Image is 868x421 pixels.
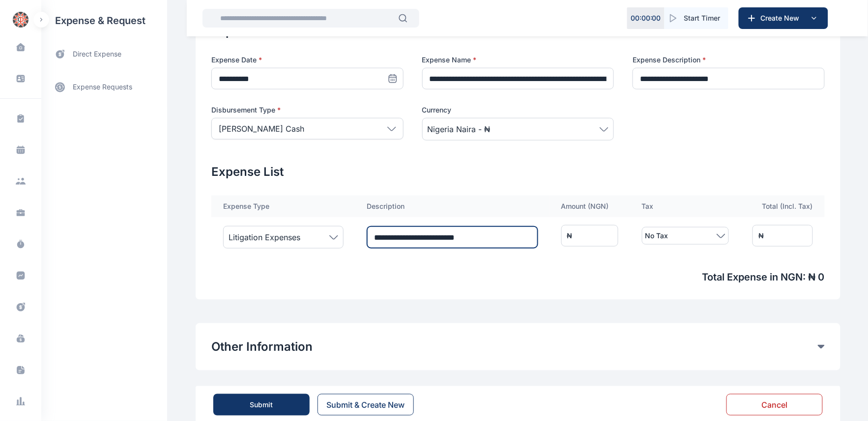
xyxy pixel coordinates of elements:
[758,231,764,241] div: ₦
[211,105,404,115] label: Disbursement Type
[250,400,273,410] div: Submit
[213,394,310,416] button: Submit
[41,41,167,67] a: direct expense
[355,196,550,217] th: Description
[665,7,728,29] button: Start Timer
[741,196,825,217] th: Total (Incl. Tax)
[630,196,741,217] th: Tax
[645,230,668,242] span: No Tax
[757,13,808,23] span: Create New
[211,270,825,284] span: Total Expense in NGN : ₦ 0
[73,49,121,59] span: direct expense
[684,13,721,23] span: Start Timer
[422,55,614,65] label: Expense Name
[633,55,825,65] label: Expense Description
[318,394,414,416] button: Submit & Create New
[211,339,825,355] div: Other Information
[211,55,404,65] label: Expense Date
[631,13,661,23] p: 00 : 00 : 00
[726,394,823,416] button: Cancel
[229,231,300,243] span: Litigation Expenses
[428,123,491,135] span: Nigeria Naira - ₦
[211,196,355,217] th: Expense Type
[422,105,452,115] span: Currency
[739,7,828,29] button: Create New
[550,196,630,217] th: Amount ( NGN )
[211,339,818,355] button: Other Information
[219,123,304,135] p: [PERSON_NAME] Cash
[567,231,573,241] div: ₦
[41,67,167,99] div: expense requests
[41,75,167,99] a: expense requests
[211,164,825,180] h2: Expense List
